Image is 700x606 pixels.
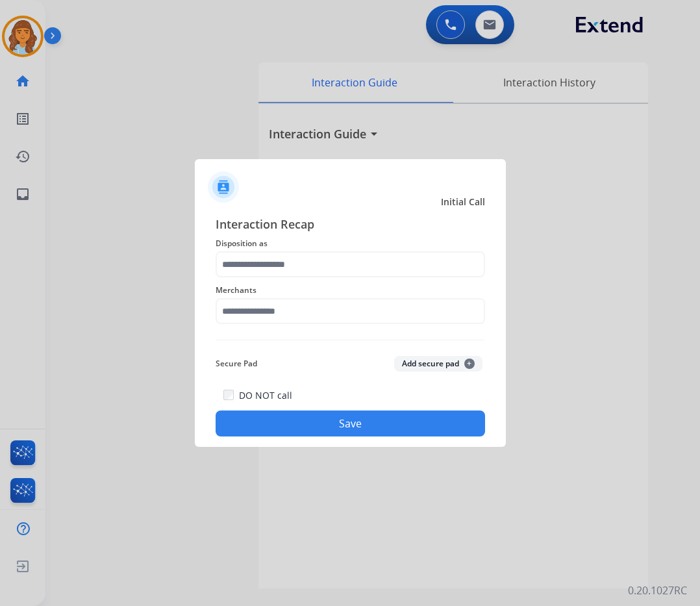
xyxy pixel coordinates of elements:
label: DO NOT call [239,389,292,402]
img: contactIcon [208,171,239,203]
span: Secure Pad [216,356,257,372]
span: Interaction Recap [216,215,485,236]
span: Merchants [216,283,485,298]
span: Initial Call [441,196,485,208]
button: Save [216,410,485,436]
button: Add secure pad+ [394,356,482,372]
span: Disposition as [216,236,485,251]
span: + [464,359,475,369]
p: 0.20.1027RC [628,583,687,598]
